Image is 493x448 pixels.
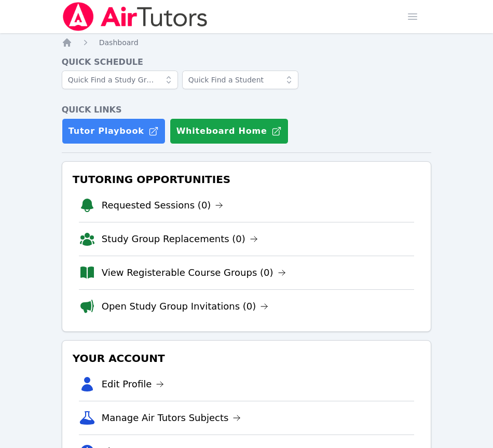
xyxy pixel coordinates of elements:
[102,411,241,425] a: Manage Air Tutors Subjects
[182,71,298,89] input: Quick Find a Student
[170,118,289,144] button: Whiteboard Home
[102,299,269,314] a: Open Study Group Invitations (0)
[62,104,432,116] h4: Quick Links
[99,38,139,47] span: Dashboard
[62,71,178,89] input: Quick Find a Study Group
[99,37,139,48] a: Dashboard
[102,377,165,391] a: Edit Profile
[62,56,432,68] h4: Quick Schedule
[102,265,286,280] a: View Registerable Course Groups (0)
[62,118,166,144] a: Tutor Playbook
[102,198,224,213] a: Requested Sessions (0)
[102,232,258,246] a: Study Group Replacements (0)
[62,2,209,31] img: Air Tutors
[62,37,432,48] nav: Breadcrumb
[71,170,423,189] h3: Tutoring Opportunities
[71,349,423,368] h3: Your Account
